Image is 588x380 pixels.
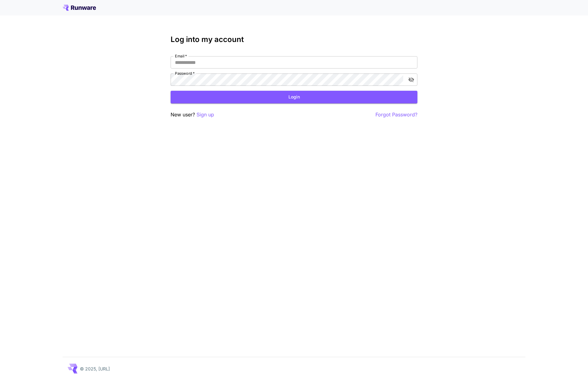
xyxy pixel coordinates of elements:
label: Password [175,71,195,76]
button: Sign up [197,111,214,119]
label: Email [175,53,187,59]
p: © 2025, [URL] [80,365,110,372]
h3: Log into my account [171,35,417,44]
button: Login [171,91,417,103]
button: toggle password visibility [406,74,417,85]
p: New user? [171,111,214,119]
button: Forgot Password? [375,111,417,119]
